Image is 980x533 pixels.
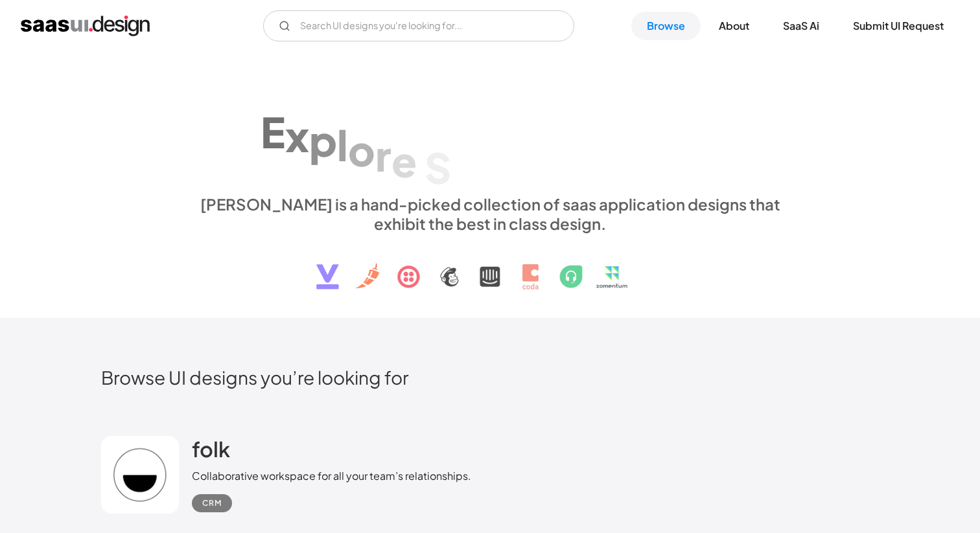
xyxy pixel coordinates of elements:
div: x [285,110,309,160]
a: home [21,16,150,36]
a: SaaS Ai [767,12,835,40]
a: About [703,12,765,40]
input: Search UI designs you're looking for... [263,10,574,41]
h2: folk [192,436,230,462]
h1: Explore SaaS UI design patterns & interactions. [192,82,788,182]
a: Submit UI Request [837,12,959,40]
div: e [391,136,417,186]
div: S [425,142,451,192]
div: o [348,125,375,175]
img: text, icon, saas logo [294,233,686,301]
a: folk [192,436,230,468]
div: r [375,130,391,180]
div: l [337,120,348,170]
form: Email Form [263,10,574,41]
div: [PERSON_NAME] is a hand-picked collection of saas application designs that exhibit the best in cl... [192,194,788,233]
a: Browse [631,12,701,40]
div: p [309,115,337,164]
div: CRM [202,495,222,511]
div: E [261,106,285,156]
div: Collaborative workspace for all your team’s relationships. [192,468,471,484]
h2: Browse UI designs you’re looking for [101,366,879,389]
